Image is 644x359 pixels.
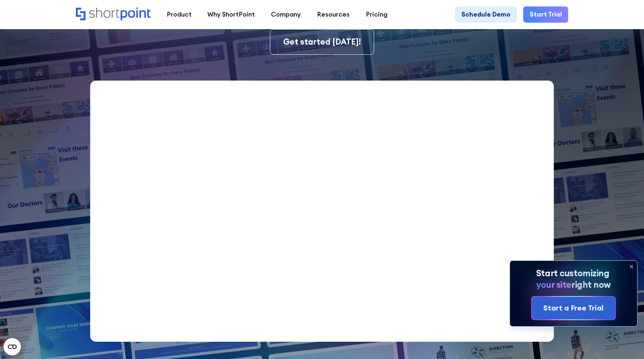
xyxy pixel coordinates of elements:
[76,8,151,22] a: Home
[543,303,603,313] div: Start a Free Trial
[283,36,361,48] div: Get started [DATE]!
[158,6,199,23] a: Product
[271,10,301,19] div: Company
[523,6,569,23] a: Start Trial
[263,6,309,23] a: Company
[270,29,374,55] a: Get started [DATE]!
[358,6,395,23] a: Pricing
[90,81,554,342] iframe: ShortPoint Promo
[207,10,255,19] div: Why ShortPoint
[309,6,358,23] a: Resources
[366,10,387,19] div: Pricing
[167,10,192,19] div: Product
[199,6,263,23] a: Why ShortPoint
[4,338,21,355] button: Open CMP widget
[532,297,615,319] a: Start a Free Trial
[608,324,644,359] iframe: Chat Widget
[317,10,350,19] div: Resources
[455,6,517,23] a: Schedule Demo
